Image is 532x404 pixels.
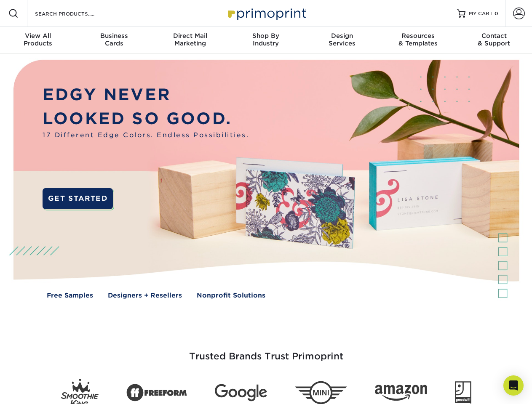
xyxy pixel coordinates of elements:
p: LOOKED SO GOOD. [43,107,249,131]
div: Industry [228,32,304,47]
span: Resources [380,32,456,40]
span: MY CART [469,10,493,17]
a: BusinessCards [76,27,152,54]
img: Amazon [375,385,427,401]
a: Shop ByIndustry [228,27,304,54]
span: Contact [456,32,532,40]
div: Open Intercom Messenger [503,375,524,396]
h3: Trusted Brands Trust Primoprint [20,331,513,372]
a: DesignServices [304,27,380,54]
span: 0 [495,11,498,16]
span: 17 Different Edge Colors. Endless Possibilities. [43,130,249,140]
span: Business [76,32,152,40]
a: GET STARTED [43,188,113,209]
a: Designers + Resellers [108,291,182,300]
div: & Templates [380,32,456,47]
img: Google [215,384,267,401]
img: Primoprint [224,4,308,22]
a: Direct MailMarketing [152,27,228,54]
a: Resources& Templates [380,27,456,54]
a: Contact& Support [456,27,532,54]
div: & Support [456,32,532,47]
div: Services [304,32,380,47]
input: SEARCH PRODUCTS..... [34,8,116,19]
img: Goodwill [455,381,471,404]
span: Design [304,32,380,40]
p: EDGY NEVER [43,83,249,107]
div: Cards [76,32,152,47]
a: Nonprofit Solutions [197,291,265,300]
div: Marketing [152,32,228,47]
a: Free Samples [47,291,93,300]
span: Shop By [228,32,304,40]
span: Direct Mail [152,32,228,40]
